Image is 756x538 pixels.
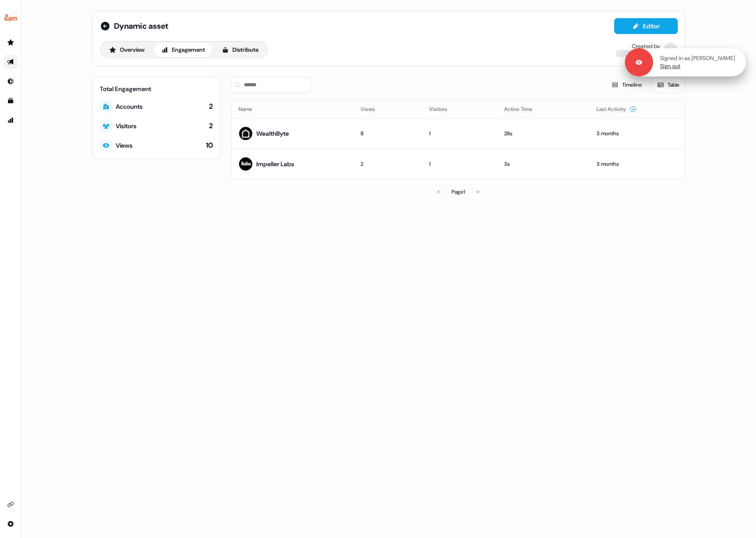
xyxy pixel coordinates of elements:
button: Visitors [429,101,458,117]
div: 8 [361,129,415,138]
button: Distribute [214,43,266,57]
button: Timeline [606,77,648,93]
div: 3 months [596,129,677,138]
a: Go to Inbound [4,74,18,88]
div: 28s [504,129,583,138]
button: Engagement [154,43,213,57]
a: Go to integrations [4,517,18,531]
div: 3 months [596,160,677,168]
div: Created by [632,43,660,50]
div: 1 [429,160,490,168]
button: Views [361,101,386,117]
p: Signed in as [PERSON_NAME] [660,54,735,62]
a: Go to attribution [4,113,18,127]
a: Sign out [660,62,680,70]
th: Name [232,100,353,118]
div: 2 [209,102,213,111]
a: Go to integrations [4,497,18,511]
div: Visitors [116,122,137,130]
button: Table [651,77,685,93]
button: Overview [102,43,152,57]
a: Go to templates [4,94,18,108]
button: Active Time [504,101,543,117]
div: Impeller Labs [256,160,294,168]
a: Go to prospects [4,35,18,50]
div: 1 [429,129,490,138]
div: Page 1 [452,187,465,196]
a: Editor [614,23,678,32]
span: Dynamic asset [114,21,168,31]
div: 3s [504,160,583,168]
button: Last Activity [596,101,637,117]
div: WealthByte [256,129,289,138]
div: Views [116,141,133,150]
div: 2 [209,121,213,131]
div: 2 [361,160,415,168]
div: 10 [206,141,213,150]
div: Accounts [116,102,143,111]
a: Go to outbound experience [4,55,18,69]
div: Total Engagement [100,84,213,93]
button: Editor [614,18,678,34]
